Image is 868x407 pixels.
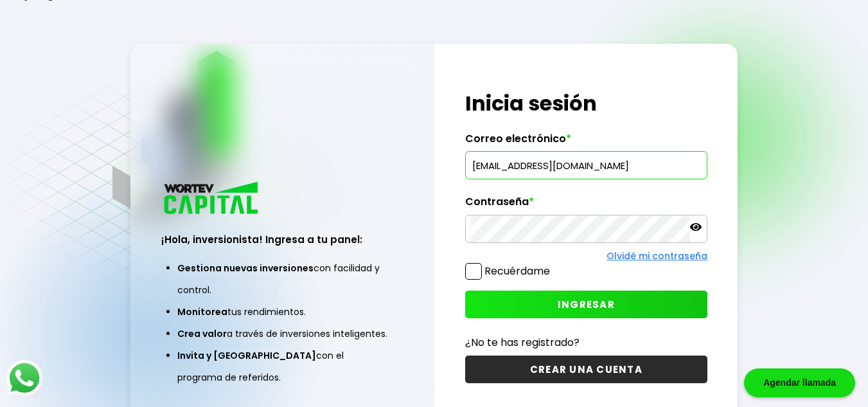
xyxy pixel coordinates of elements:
h3: ¡Hola, inversionista! Ingresa a tu panel: [161,232,404,247]
button: INGRESAR [465,291,708,318]
label: Recuérdame [484,264,550,278]
span: Gestiona nuevas inversiones [177,262,314,275]
label: Contraseña [465,195,708,215]
span: Monitorea [177,305,227,318]
img: logo_wortev_capital [161,180,263,218]
button: CREAR UNA CUENTA [465,356,708,383]
input: hola@wortev.capital [471,152,702,179]
span: INGRESAR [558,298,615,311]
span: Invita y [GEOGRAPHIC_DATA] [177,349,316,362]
img: logos_whatsapp-icon.242b2217.svg [6,360,42,396]
p: ¿No te has registrado? [465,334,708,350]
li: con facilidad y control. [177,257,388,301]
a: Olvidé mi contraseña [607,249,707,262]
li: a través de inversiones inteligentes. [177,323,388,345]
li: tus rendimientos. [177,301,388,323]
div: Agendar llamada [744,368,855,397]
h1: Inicia sesión [465,88,708,119]
a: ¿No te has registrado?CREAR UNA CUENTA [465,334,708,383]
li: con el programa de referidos. [177,345,388,388]
label: Correo electrónico [465,132,708,152]
span: Crea valor [177,327,227,340]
